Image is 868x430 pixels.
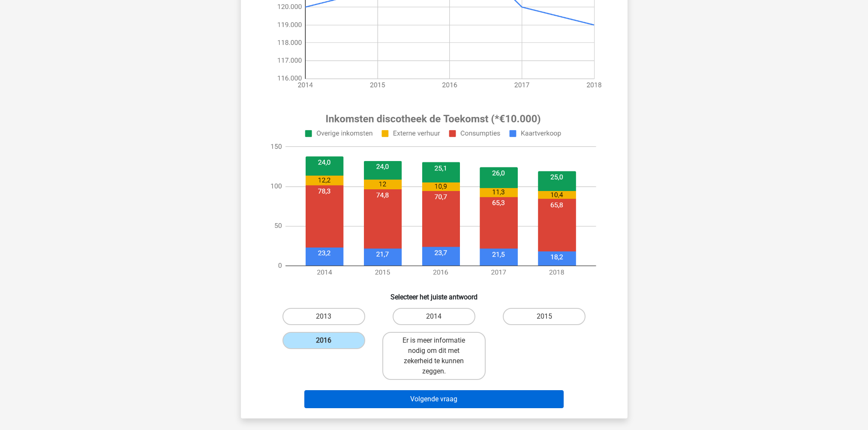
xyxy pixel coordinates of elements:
[393,308,475,325] label: 2014
[282,308,365,325] label: 2013
[382,332,486,380] label: Er is meer informatie nodig om dit met zekerheid te kunnen zeggen.
[255,286,614,301] h6: Selecteer het juiste antwoord
[282,332,365,349] label: 2016
[304,390,564,408] button: Volgende vraag
[503,308,586,325] label: 2015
